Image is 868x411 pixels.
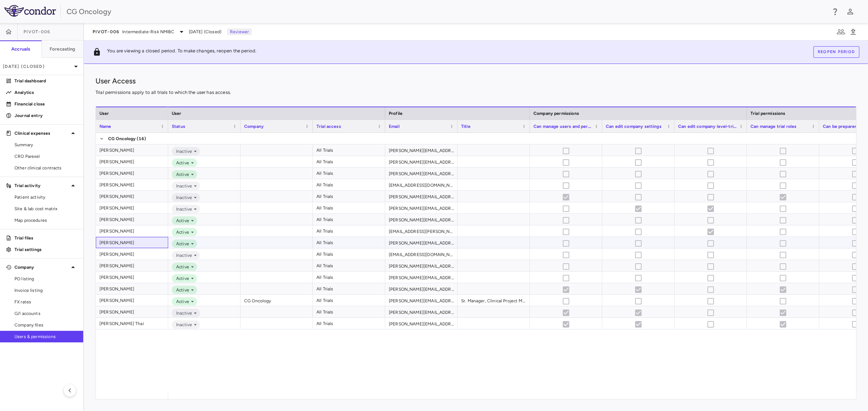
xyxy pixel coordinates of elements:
span: PO listing [14,276,77,282]
span: Active [173,241,189,247]
img: logo-full-BYUhSk78.svg [4,5,56,17]
span: Company files [14,322,77,328]
span: User does not have permission to edit other user permissions [775,259,791,274]
span: User is inactive [558,178,574,193]
span: FX rates [14,299,77,305]
span: Active [173,229,189,235]
span: Active [173,171,189,178]
span: User does not have permission to edit other user permissions [775,282,791,297]
span: User is inactive [631,201,646,216]
span: Inactive [173,206,192,212]
span: CG Oncology [108,133,136,144]
span: User does not have permission to edit other user permissions [558,259,574,274]
div: [PERSON_NAME] [99,214,134,225]
span: User does not have permission to edit other user permissions [848,236,863,251]
span: Company [244,124,264,129]
span: User is inactive [558,317,574,332]
span: Active [173,298,189,305]
span: Inactive [173,252,192,259]
span: User is inactive [848,201,863,216]
span: User does not have permission to edit other user permissions [775,155,791,170]
div: [PERSON_NAME][EMAIL_ADDRESS][PERSON_NAME][DOMAIN_NAME] [385,306,458,317]
span: Cannot update permissions for current user [775,224,791,239]
span: Can be preparer [823,124,856,129]
div: All Trials [316,156,333,168]
div: [PERSON_NAME][EMAIL_ADDRESS][PERSON_NAME][DOMAIN_NAME] [385,156,458,167]
span: Name [99,124,111,129]
div: [PERSON_NAME] [99,225,134,237]
span: Cannot update permissions for current user [631,224,646,239]
span: Can edit company level-trial info [678,124,737,129]
div: All Trials [316,318,333,329]
span: User is inactive [775,190,791,205]
div: [PERSON_NAME][EMAIL_ADDRESS][PERSON_NAME][DOMAIN_NAME] [385,214,458,225]
div: [PERSON_NAME] [99,144,134,156]
p: Company [14,264,69,271]
span: Inactive [173,194,192,201]
p: Reviewer [227,29,252,35]
span: User does not have permission to edit other user permissions [558,166,574,182]
span: User does not have permission to edit other user permissions [631,166,646,182]
span: User is inactive [631,143,646,159]
div: CG Oncology [67,6,826,17]
div: Sr. Manager, Clinical Project Management [458,295,530,306]
span: Company permissions [533,111,579,116]
span: Inactive [173,183,192,189]
span: User does not have permission to edit other user permissions [631,271,646,286]
span: User is inactive [703,190,718,205]
span: Other clinical contracts [14,165,77,171]
span: User does not have permission to edit other user permissions [848,213,863,228]
div: [PERSON_NAME] [99,237,134,248]
div: All Trials [316,225,333,237]
span: Active [173,217,189,224]
span: Users & permissions [14,333,77,340]
span: User is inactive [631,305,646,320]
span: User does not have permission to edit other user permissions [631,282,646,297]
span: User does not have permission to edit other user permissions [848,294,863,309]
span: G/l accounts [14,310,77,317]
span: User does not have permission to edit other user permissions [703,213,718,228]
div: [EMAIL_ADDRESS][PERSON_NAME][DOMAIN_NAME] [385,225,458,237]
span: User does not have permission to edit other user permissions [558,271,574,286]
span: User does not have permission to edit other user permissions [848,282,863,297]
span: User does not have permission to edit other user permissions [775,294,791,309]
span: User does not have permission to edit other user permissions [703,282,718,297]
p: Trial activity [14,182,69,189]
span: Inactive [173,310,192,316]
span: User does not have permission to edit other user permissions [703,166,718,182]
span: User does not have permission to edit other user permissions [558,294,574,309]
span: Intermediate-Risk NMIBC [122,29,174,35]
h6: Accruals [11,46,30,52]
div: [PERSON_NAME] [99,156,134,168]
span: User does not have permission to edit other user permissions [775,236,791,251]
span: Can edit company settings [606,124,661,129]
span: Map procedures [14,217,77,224]
span: User is inactive [848,178,863,193]
p: Trial permissions apply to all trials to which the user has access. [95,89,231,96]
div: [PERSON_NAME] [99,295,134,306]
span: User does not have permission to edit other user permissions [558,213,574,228]
span: User is inactive [703,305,718,320]
span: User does not have permission to edit other user permissions [848,271,863,286]
div: [PERSON_NAME] [99,248,134,260]
span: User does not have permission to edit other user permissions [558,236,574,251]
div: All Trials [316,306,333,318]
span: User does not have permission to edit other user permissions [631,259,646,274]
span: User does not have permission to edit other user permissions [631,213,646,228]
div: [PERSON_NAME][EMAIL_ADDRESS][PERSON_NAME][DOMAIN_NAME] [385,295,458,306]
p: Trial settings [14,246,77,253]
div: CG Oncology [241,295,313,306]
span: User is inactive [631,178,646,193]
span: User does not have permission to edit other user permissions [558,282,574,297]
div: All Trials [316,237,333,248]
p: Financial close [14,101,77,107]
div: [PERSON_NAME] [99,202,134,214]
span: User is inactive [775,143,791,159]
span: Cannot update permissions for current user [558,224,574,239]
div: [PERSON_NAME][EMAIL_ADDRESS][PERSON_NAME][DOMAIN_NAME] [385,283,458,294]
span: User is inactive [848,190,863,205]
p: [DATE] (Closed) [3,63,72,70]
span: User is inactive [775,201,791,216]
div: All Trials [316,248,333,260]
span: User does not have permission to edit other user permissions [703,271,718,286]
